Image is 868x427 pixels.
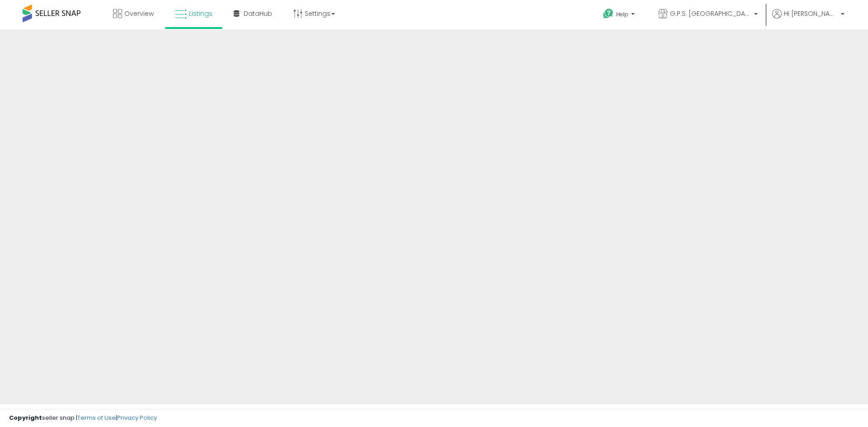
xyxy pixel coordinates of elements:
span: DataHub [244,9,272,18]
span: Help [616,10,628,18]
span: Hi [PERSON_NAME] [784,9,838,18]
i: Get Help [603,8,614,19]
span: Listings [189,9,212,18]
span: Overview [124,9,154,18]
span: G.P.S. [GEOGRAPHIC_DATA] [670,9,751,18]
a: Help [596,1,644,29]
a: Hi [PERSON_NAME] [772,9,844,29]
